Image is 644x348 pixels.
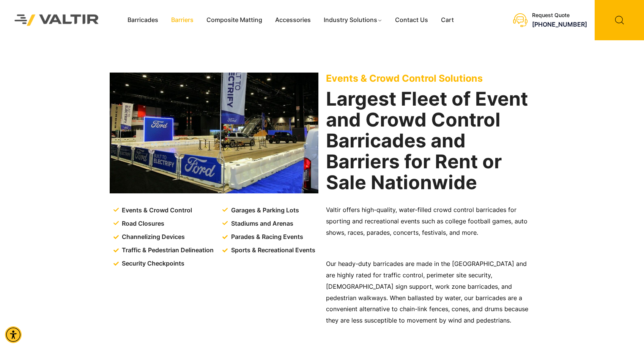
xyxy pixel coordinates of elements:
a: call (888) 496-3625 [532,21,587,28]
span: Parades & Racing Events [229,231,303,243]
span: Sports & Recreational Events [229,245,315,256]
div: Accessibility Menu [5,326,22,343]
img: Events & Crowd Control Solutions [110,73,318,193]
h2: Largest Fleet of Event and Crowd Control Barricades and Barriers for Rent or Sale Nationwide [326,89,535,193]
a: Barriers [165,14,200,26]
a: Barricades [121,14,165,26]
a: Cart [435,14,460,26]
a: Composite Matting [200,14,269,26]
span: Security Checkpoints [120,258,184,269]
span: Road Closures [120,218,164,229]
a: Industry Solutions [317,14,389,26]
img: Valtir Rentals [6,6,108,35]
span: Stadiums and Arenas [229,218,293,229]
span: Events & Crowd Control [120,205,192,216]
span: Channelizing Devices [120,231,185,243]
p: Events & Crowd Control Solutions [326,73,535,84]
span: Traffic & Pedestrian Delineation [120,245,214,256]
a: Accessories [269,14,317,26]
p: Valtir offers high-quality, water-filled crowd control barricades for sporting and recreational e... [326,204,535,239]
span: Garages & Parking Lots [229,205,299,216]
p: Our heady-duty barricades are made in the [GEOGRAPHIC_DATA] and are highly rated for traffic cont... [326,258,535,327]
a: Contact Us [389,14,435,26]
div: Request Quote [532,12,587,19]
